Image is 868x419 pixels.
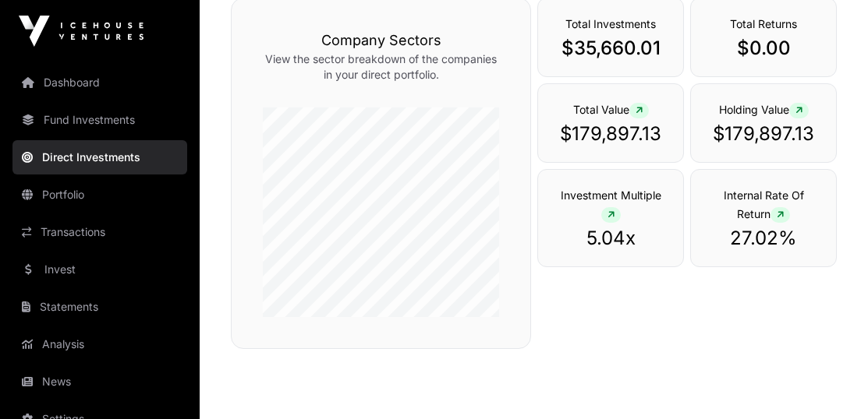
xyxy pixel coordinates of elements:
[730,17,797,30] span: Total Returns
[12,65,187,100] a: Dashboard
[12,215,187,249] a: Transactions
[707,121,820,146] p: $179,897.13
[724,188,804,220] span: Internal Rate Of Return
[565,17,656,30] span: Total Investments
[12,290,187,324] a: Statements
[12,140,187,174] a: Direct Investments
[554,121,668,146] p: $179,897.13
[707,226,820,251] p: 27.02%
[554,36,668,61] p: $35,660.01
[12,252,187,287] a: Invest
[19,16,143,47] img: Icehouse Ventures Logo
[263,51,499,83] p: View the sector breakdown of the companies in your direct portfolio.
[573,103,649,116] span: Total Value
[707,36,820,61] p: $0.00
[12,178,187,212] a: Portfolio
[554,226,668,251] p: 5.04x
[12,327,187,361] a: Analysis
[561,188,661,220] span: Investment Multiple
[263,30,499,51] h3: Company Sectors
[719,103,809,116] span: Holding Value
[12,103,187,137] a: Fund Investments
[790,344,868,419] iframe: Chat Widget
[12,364,187,399] a: News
